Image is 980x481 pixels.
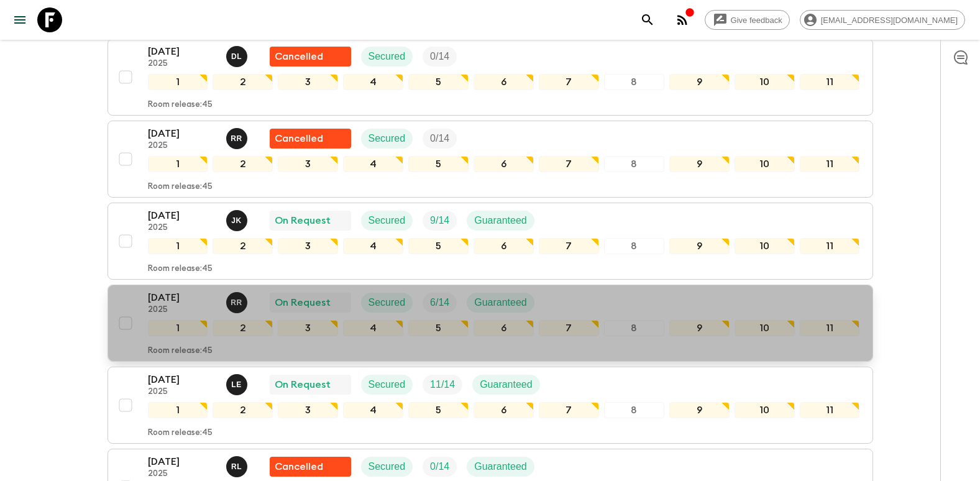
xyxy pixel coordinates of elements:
[148,238,208,254] div: 1
[270,129,351,149] div: Flash Pack cancellation
[148,402,208,418] div: 1
[148,223,216,233] p: 2025
[604,320,664,336] div: 8
[213,74,273,90] div: 2
[430,377,455,392] p: 11 / 14
[474,320,534,336] div: 6
[226,296,250,306] span: Roland Rau
[430,213,449,228] p: 9 / 14
[270,457,351,477] div: Flash Pack cancellation
[275,295,331,310] p: On Request
[361,457,413,477] div: Secured
[226,378,250,388] span: Leslie Edgar
[735,402,795,418] div: 10
[430,295,449,310] p: 6 / 14
[275,213,331,228] p: On Request
[539,238,599,254] div: 7
[474,459,527,474] p: Guaranteed
[108,121,873,198] button: [DATE]2025Roland RauFlash Pack cancellationSecuredTrip Fill1234567891011Room release:45
[148,182,213,192] p: Room release: 45
[108,285,873,362] button: [DATE]2025Roland RauOn RequestSecuredTrip FillGuaranteed1234567891011Room release:45
[226,374,250,395] button: LE
[213,238,273,254] div: 2
[231,380,242,390] p: L E
[800,402,860,418] div: 11
[669,74,730,90] div: 9
[108,367,873,444] button: [DATE]2025Leslie EdgarOn RequestSecuredTrip FillGuaranteed1234567891011Room release:45
[669,238,730,254] div: 9
[226,456,250,477] button: RL
[231,216,242,226] p: J K
[148,264,213,274] p: Room release: 45
[423,129,457,149] div: Trip Fill
[800,238,860,254] div: 11
[423,457,457,477] div: Trip Fill
[148,74,208,90] div: 1
[604,402,664,418] div: 8
[226,214,250,224] span: Jamie Keenan
[369,49,406,64] p: Secured
[361,47,413,66] div: Secured
[408,238,469,254] div: 5
[278,156,338,172] div: 3
[474,213,527,228] p: Guaranteed
[669,320,730,336] div: 9
[604,74,664,90] div: 8
[226,50,250,60] span: Dylan Lees
[539,156,599,172] div: 7
[226,128,250,149] button: RR
[408,402,469,418] div: 5
[226,210,250,231] button: JK
[148,454,216,469] p: [DATE]
[213,320,273,336] div: 2
[226,132,250,142] span: Roland Rau
[800,74,860,90] div: 11
[226,460,250,470] span: Rabata Legend Mpatamali
[669,156,730,172] div: 9
[148,428,213,438] p: Room release: 45
[343,74,403,90] div: 4
[423,293,457,313] div: Trip Fill
[430,131,449,146] p: 0 / 14
[423,375,462,395] div: Trip Fill
[275,377,331,392] p: On Request
[108,39,873,116] button: [DATE]2025Dylan LeesFlash Pack cancellationSecuredTrip Fill1234567891011Room release:45
[474,295,527,310] p: Guaranteed
[408,74,469,90] div: 5
[343,238,403,254] div: 4
[275,49,323,64] p: Cancelled
[213,402,273,418] div: 2
[108,203,873,280] button: [DATE]2025Jamie KeenanOn RequestSecuredTrip FillGuaranteed1234567891011Room release:45
[423,47,457,66] div: Trip Fill
[814,16,964,25] span: [EMAIL_ADDRESS][DOMAIN_NAME]
[148,320,208,336] div: 1
[148,141,216,151] p: 2025
[369,295,406,310] p: Secured
[423,211,457,231] div: Trip Fill
[474,156,534,172] div: 6
[604,156,664,172] div: 8
[539,320,599,336] div: 7
[270,47,351,66] div: Flash Pack cancellation
[408,156,469,172] div: 5
[148,126,216,141] p: [DATE]
[408,320,469,336] div: 5
[474,74,534,90] div: 6
[148,59,216,69] p: 2025
[705,10,790,30] a: Give feedback
[539,74,599,90] div: 7
[361,375,413,395] div: Secured
[343,402,403,418] div: 4
[361,129,413,149] div: Secured
[231,134,242,144] p: R R
[231,462,242,472] p: R L
[226,46,250,67] button: DL
[361,293,413,313] div: Secured
[148,156,208,172] div: 1
[148,372,216,387] p: [DATE]
[213,156,273,172] div: 2
[474,238,534,254] div: 6
[369,131,406,146] p: Secured
[480,377,533,392] p: Guaranteed
[735,320,795,336] div: 10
